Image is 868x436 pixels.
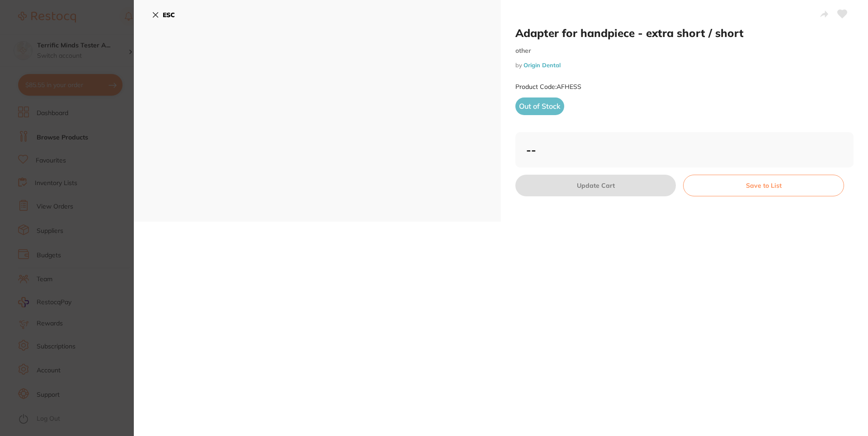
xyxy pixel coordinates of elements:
small: other [515,47,854,55]
small: Product Code: AFHESS [515,83,581,91]
b: -- [526,143,536,157]
b: ESC [163,11,175,19]
h2: Adapter for handpiece - extra short / short [515,26,854,40]
button: ESC [152,7,175,23]
button: Update Cart [515,175,676,196]
a: Origin Dental [524,61,561,69]
button: Save to List [683,175,844,196]
span: Out of Stock [515,97,564,115]
small: by [515,62,854,69]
